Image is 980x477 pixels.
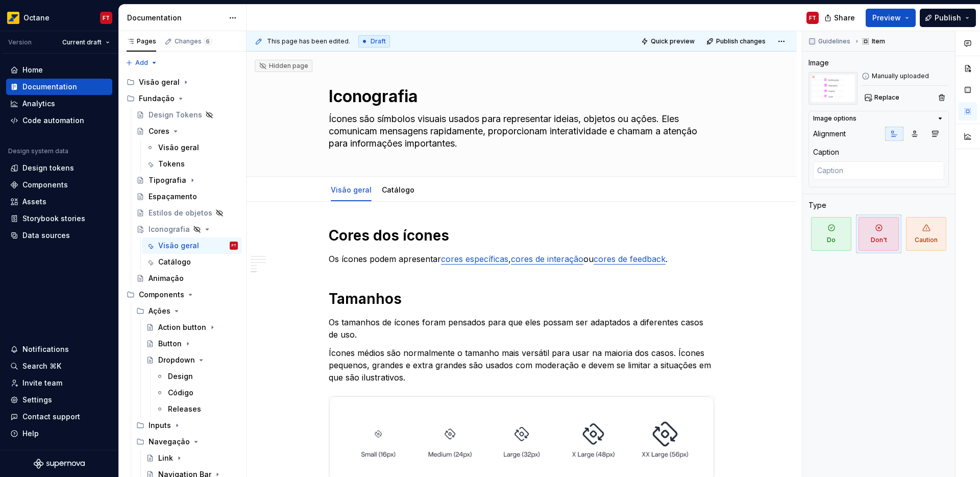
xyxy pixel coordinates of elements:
div: Inputs [132,417,242,434]
div: Type [808,200,826,210]
a: Code automation [6,112,112,129]
a: Estilos de objetos [132,205,242,221]
a: Components [6,177,112,193]
button: Guidelines [805,34,855,49]
button: Contact support [6,409,112,425]
a: Storybook stories [6,210,112,227]
a: Visão geralFT [142,237,242,254]
span: Quick preview [651,37,695,45]
div: Releases [168,404,201,414]
a: Analytics [6,96,112,112]
div: Estilos de objetos [149,208,212,218]
div: Fundação [122,90,242,107]
svg: Supernova Logo [34,459,85,469]
div: Analytics [22,99,55,109]
a: Iconografia [132,221,242,237]
div: Data sources [22,230,70,241]
div: Documentation [127,13,224,23]
div: Design Tokens [149,110,202,120]
span: Replace [874,93,899,102]
div: Version [8,38,32,46]
span: Draft [371,37,386,45]
span: Publish [935,13,961,23]
button: Help [6,425,112,442]
div: Ações [132,303,242,319]
div: Components [122,287,242,303]
p: Os ícones podem apresentar , ou . [329,253,715,265]
button: Do [808,214,854,253]
button: Add [122,56,161,70]
button: Preview [866,9,916,27]
div: Storybook stories [22,213,85,224]
span: Add [135,59,148,67]
span: Share [834,13,855,23]
div: Button [158,339,182,349]
div: Changes [175,37,212,45]
a: Invite team [6,375,112,391]
div: Octane [23,13,50,23]
a: Action button [142,319,242,336]
a: Código [152,385,242,401]
img: e8093afa-4b23-4413-bf51-00cde92dbd3f.png [7,12,19,24]
span: This page has been edited. [267,37,350,45]
div: Image [808,58,829,68]
div: Home [22,65,43,75]
div: Inputs [149,420,171,431]
div: Pages [127,37,156,45]
div: Código [168,388,193,398]
div: FT [809,14,816,22]
div: Design [168,371,193,381]
div: Manually uploaded [862,72,949,80]
div: Visão geral [327,179,376,200]
button: Current draft [58,35,114,50]
button: Don't [856,214,901,253]
a: Data sources [6,227,112,244]
a: Button [142,336,242,352]
button: Publish [920,9,976,27]
textarea: Iconografia [327,84,713,109]
div: Help [22,428,39,439]
div: Design system data [8,147,68,155]
a: Design Tokens [132,107,242,123]
a: Visão geral [331,185,372,194]
div: Settings [22,395,52,405]
button: Notifications [6,341,112,357]
div: Notifications [22,344,69,354]
div: Components [22,180,68,190]
a: Design tokens [6,160,112,176]
div: Dropdown [158,355,195,365]
a: cores de interação [511,254,583,264]
div: Design tokens [22,163,74,173]
div: Link [158,453,173,463]
div: Ações [149,306,170,316]
a: Assets [6,194,112,210]
button: Search ⌘K [6,358,112,374]
button: Image options [813,114,944,123]
a: Cores [132,123,242,139]
div: Search ⌘K [22,361,61,371]
div: Tipografia [149,175,186,185]
span: Do [811,217,851,251]
div: Visão geral [158,142,199,153]
button: Publish changes [703,34,770,49]
span: Publish changes [716,37,766,45]
a: Visão geral [142,139,242,156]
h1: Tamanhos [329,290,715,308]
div: Navegação [149,437,190,447]
div: Iconografia [149,224,190,234]
div: Catálogo [158,257,191,267]
div: Action button [158,322,206,332]
button: Replace [862,90,904,105]
a: Dropdown [142,352,242,368]
div: Catálogo [378,179,419,200]
div: Contact support [22,412,80,422]
div: Fundação [139,93,175,104]
button: Caution [903,214,949,253]
textarea: Ícones são símbolos visuais usados ​​para representar ideias, objetos ou ações. Eles comunicam me... [327,111,713,152]
a: cores específicas [441,254,508,264]
a: Espaçamento [132,188,242,205]
div: Navegação [132,434,242,450]
a: cores de feedback [594,254,666,264]
div: Visão geral [158,241,199,251]
img: 6670b4db-95ab-48c5-8c14-bd91a664ca3f.png [808,72,857,105]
